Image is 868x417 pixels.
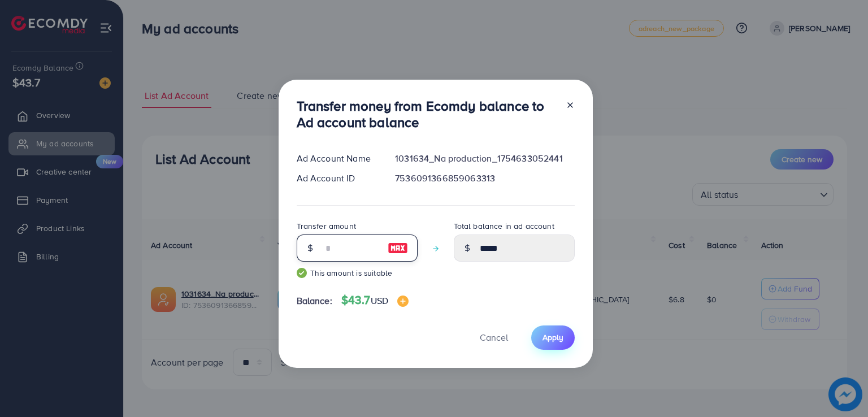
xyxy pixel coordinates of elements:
[386,172,583,185] div: 7536091366859063313
[371,294,388,307] span: USD
[341,293,409,307] h4: $43.7
[397,296,409,307] img: image
[388,241,408,255] img: image
[454,220,554,232] label: Total balance in ad account
[288,172,387,185] div: Ad Account ID
[297,267,418,279] small: This amount is suitable
[542,332,563,343] span: Apply
[297,294,332,307] span: Balance:
[386,152,583,165] div: 1031634_Na production_1754633052441
[297,98,557,131] h3: Transfer money from Ecomdy balance to Ad account balance
[480,331,508,344] span: Cancel
[288,152,387,165] div: Ad Account Name
[297,268,307,278] img: guide
[466,325,522,350] button: Cancel
[531,325,575,350] button: Apply
[297,220,356,232] label: Transfer amount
